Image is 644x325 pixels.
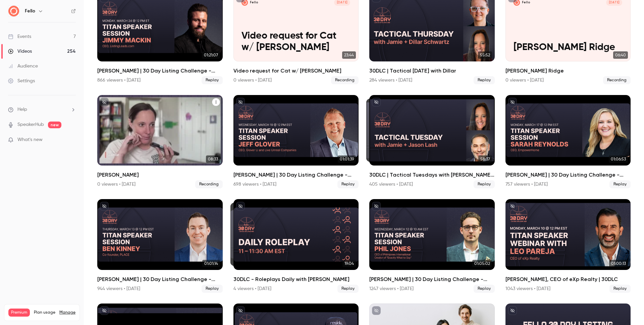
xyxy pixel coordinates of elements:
[508,98,517,106] button: unpublished
[17,106,27,113] span: Help
[100,98,109,106] button: unpublished
[233,171,359,179] h2: [PERSON_NAME] | 30 Day Listing Challenge - 2025
[508,306,517,315] button: unpublished
[97,199,223,292] li: Ben Kinney | 30 Day Listing Challenge - 2025
[369,67,495,75] h2: 30DLC | Tactical [DATE] with Dillar
[233,181,276,188] div: 698 viewers • [DATE]
[34,310,55,315] span: Plan usage
[236,306,245,315] button: unpublished
[97,171,223,179] h2: [PERSON_NAME]
[505,199,631,292] a: 01:00:13[PERSON_NAME], CEO of eXp Realty | 30DLC1043 viewers • [DATE]Replay
[474,180,495,188] span: Replay
[59,310,75,315] a: Manage
[97,181,136,188] div: 0 viewers • [DATE]
[202,260,220,267] span: 01:01:14
[337,180,359,188] span: Replay
[233,95,359,188] a: 01:01:39[PERSON_NAME] | 30 Day Listing Challenge - 2025698 viewers • [DATE]Replay
[522,0,530,5] p: Fello
[331,76,359,84] span: Recording
[472,260,492,267] span: 01:05:02
[97,95,223,188] li: Danielle Love
[505,275,631,283] h2: [PERSON_NAME], CEO of eXp Realty | 30DLC
[474,76,495,84] span: Replay
[337,285,359,293] span: Replay
[97,275,223,283] h2: [PERSON_NAME] | 30 Day Listing Challenge - 2025
[478,51,492,59] span: 55:52
[505,285,550,292] div: 1043 viewers • [DATE]
[241,31,350,53] p: Video request for Cat w/ [PERSON_NAME]
[505,171,631,179] h2: [PERSON_NAME] | 30 Day Listing Challenge - 2025
[233,77,272,84] div: 0 viewers • [DATE]
[514,42,622,53] p: [PERSON_NAME] Ridge
[603,76,631,84] span: Recording
[609,260,628,267] span: 01:00:13
[8,33,31,40] div: Events
[233,275,359,283] h2: 30DLC - Roleplays Daily with [PERSON_NAME]
[8,63,38,69] div: Audience
[17,121,44,128] a: SpeakerHub
[369,285,414,292] div: 1247 viewers • [DATE]
[342,260,356,267] span: 19:04
[100,306,109,315] button: unpublished
[97,77,141,84] div: 866 viewers • [DATE]
[372,98,381,106] button: unpublished
[8,6,19,16] img: Fello
[195,180,223,188] span: Recording
[505,67,631,75] h2: [PERSON_NAME] Ridge
[236,98,245,106] button: unpublished
[17,136,43,143] span: What's new
[369,199,495,292] a: 01:05:02[PERSON_NAME] | 30 Day Listing Challenge - 20251247 viewers • [DATE]Replay
[97,199,223,292] a: 01:01:14[PERSON_NAME] | 30 Day Listing Challenge - 2025944 viewers • [DATE]Replay
[342,51,356,59] span: 23:44
[8,309,30,317] span: Premium
[505,95,631,188] li: Sarah Reynolds | 30 Day Listing Challenge - 2025
[202,51,220,59] span: 01:21:07
[505,95,631,188] a: 01:06:53[PERSON_NAME] | 30 Day Listing Challenge - 2025757 viewers • [DATE]Replay
[505,77,544,84] div: 0 viewers • [DATE]
[613,51,628,59] span: 06:40
[97,95,223,188] a: 08:33[PERSON_NAME]0 viewers • [DATE]Recording
[369,275,495,283] h2: [PERSON_NAME] | 30 Day Listing Challenge - 2025
[206,155,220,163] span: 08:33
[97,285,140,292] div: 944 viewers • [DATE]
[233,67,359,75] h2: Video request for Cat w/ [PERSON_NAME]
[505,199,631,292] li: Leo Pareja, CEO of eXp Realty | 30DLC
[68,137,76,143] iframe: Noticeable Trigger
[369,181,413,188] div: 405 viewers • [DATE]
[609,155,628,163] span: 01:06:53
[474,285,495,293] span: Replay
[100,202,109,211] button: unpublished
[233,199,359,292] li: 30DLC - Roleplays Daily with Ryan
[236,202,245,211] button: unpublished
[202,76,223,84] span: Replay
[25,8,35,14] h6: Fello
[369,95,495,188] li: 30DLC | Tactical Tuesdays with Jamie & Jason Lash
[233,95,359,188] li: Jeff Glover | 30 Day Listing Challenge - 2025
[8,48,32,55] div: Videos
[508,202,517,211] button: unpublished
[8,106,76,113] li: help-dropdown-opener
[478,155,492,163] span: 58:37
[8,78,35,84] div: Settings
[97,67,223,75] h2: [PERSON_NAME] | 30 Day Listing Challenge - 2025
[372,306,381,315] button: unpublished
[48,122,61,128] span: new
[250,0,258,5] p: Fello
[609,180,631,188] span: Replay
[233,285,271,292] div: 4 viewers • [DATE]
[369,199,495,292] li: Phil Jones | 30 Day Listing Challenge - 2025
[372,202,381,211] button: unpublished
[369,171,495,179] h2: 30DLC | Tactical Tuesdays with [PERSON_NAME] & [PERSON_NAME]
[369,95,495,188] a: 58:3758:3730DLC | Tactical Tuesdays with [PERSON_NAME] & [PERSON_NAME]405 viewers • [DATE]Replay
[338,155,356,163] span: 01:01:39
[505,181,548,188] div: 757 viewers • [DATE]
[369,77,412,84] div: 284 viewers • [DATE]
[202,285,223,293] span: Replay
[233,199,359,292] a: 19:0419:0430DLC - Roleplays Daily with [PERSON_NAME]4 viewers • [DATE]Replay
[609,285,631,293] span: Replay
